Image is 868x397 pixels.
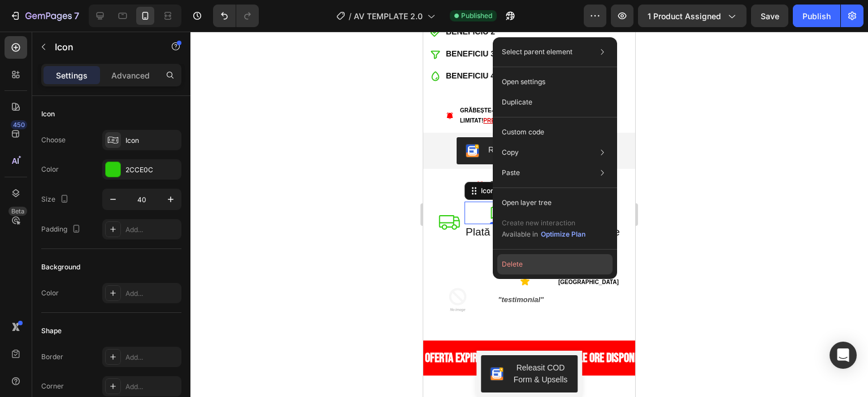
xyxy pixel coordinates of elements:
[802,10,831,22] div: Publish
[125,165,179,175] div: 2CCE0C
[502,147,519,158] p: Copy
[11,120,27,129] div: 450
[111,69,150,81] p: Advanced
[119,149,123,155] span: 3
[123,149,158,155] u: ore rămase.
[56,69,88,81] p: Settings
[41,262,80,272] div: Background
[125,136,179,146] div: Icon
[125,225,179,235] div: Add...
[423,32,635,397] iframe: Design area
[2,321,93,331] p: OFERTA EXPIRA CURAND
[135,235,211,256] p: - NUME, [GEOGRAPHIC_DATA]
[793,5,840,27] button: Publish
[502,198,552,208] p: Open layer tree
[41,222,83,237] div: Padding
[179,73,193,85] div: 51
[41,352,63,362] div: Border
[502,168,520,178] p: Paste
[139,85,151,97] p: MIN
[8,207,27,216] div: Beta
[751,5,788,27] button: Save
[761,11,779,21] span: Save
[55,40,151,54] p: Icon
[125,289,179,299] div: Add...
[65,112,170,124] div: Releasit COD Form & Upsells
[33,106,179,133] button: Releasit COD Form & Upsells
[540,229,586,240] button: Optimize Plan
[41,326,62,336] div: Shape
[139,73,151,85] div: 04
[74,9,79,23] p: 7
[41,164,59,174] div: Color
[502,97,532,107] p: Duplicate
[72,197,84,206] div: 0
[349,10,351,22] span: /
[41,135,66,145] div: Choose
[830,342,857,369] div: Open Intercom Messenger
[41,109,55,119] div: Icon
[125,382,179,392] div: Add...
[119,193,198,209] h2: Garanție 30 Zile
[213,5,259,27] div: Undo/Redo
[75,261,211,274] p: "testimonial"
[461,11,492,21] span: Published
[502,47,572,57] p: Select parent element
[37,74,119,94] p: Grăbește-te! STOCUL E LIMITAT! :
[638,5,747,27] button: 1 product assigned
[502,217,586,229] p: Create new interaction
[502,77,545,87] p: Open settings
[5,5,84,27] button: 7
[125,352,179,363] div: Add...
[354,10,423,22] span: AV TEMPLATE 2.0
[60,86,114,92] u: PREȚUL CREȘTE ÎN
[41,193,115,209] h2: Plată Ramburs
[179,85,193,97] p: SEC
[41,288,59,298] div: Color
[42,112,56,126] img: CKKYs5695_ICEAE=.webp
[502,127,544,137] p: Custom code
[23,15,72,29] p: BENEFICIU 3
[23,37,72,51] p: BENEFICIU 4
[41,381,64,391] div: Corner
[41,192,71,207] div: Size
[541,229,585,239] div: Optimize Plan
[497,254,613,274] button: Delete
[128,321,230,331] p: ULTIMELE ore DISPONIBILE
[648,10,721,22] span: 1 product assigned
[67,147,158,158] p: Grăbește-te! Doar
[502,230,538,238] span: Available in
